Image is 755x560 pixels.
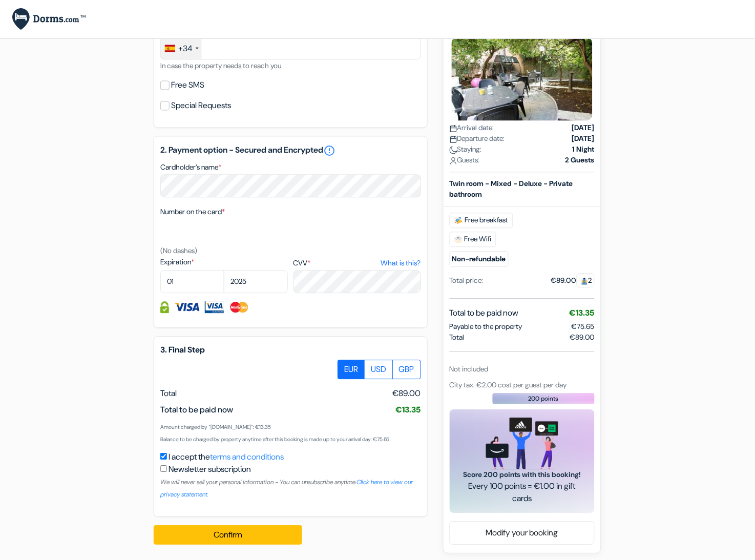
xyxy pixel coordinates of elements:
[338,360,365,380] label: EUR
[364,360,393,380] label: USD
[169,451,284,464] label: I accept the
[581,277,589,285] img: guest.svg
[160,424,271,431] small: Amount charged by “[DOMAIN_NAME]”: €13.35
[161,37,202,59] div: Spain (España): +34
[450,275,484,286] div: Total price:
[392,360,421,380] label: GBP
[160,345,421,355] h5: 3. Final Step
[450,380,567,389] span: City tax: €2.00 cost per guest per day
[454,216,463,224] img: free_breakfast.svg
[381,258,421,269] a: What is this?
[338,360,421,380] div: Basic radio toggle button group
[169,464,251,476] label: Newsletter subscription
[160,479,413,499] small: We will never sell your personal information - You can unsubscribe anytime.
[450,157,457,164] img: user_icon.svg
[450,125,457,132] img: calendar.svg
[210,452,284,463] a: terms and conditions
[174,302,200,314] img: Visa
[229,302,250,314] img: Master Card
[160,437,390,443] small: Balance to be charged by property anytime after this booking is made up to your arrival day: €75.65
[205,302,223,314] img: Visa Electron
[462,480,582,505] span: Every 100 points = €1.00 in gift cards
[450,179,573,199] b: Twin room - Mixed - Deluxe - Private bathroom
[323,145,335,157] a: error_outline
[450,146,457,154] img: moon.svg
[160,61,281,71] small: In case the property needs to reach you
[572,133,595,144] strong: [DATE]
[12,8,86,30] img: Dorms.com
[450,144,482,155] span: Staying:
[396,405,421,416] span: €13.35
[171,78,204,93] label: Free SMS
[160,145,421,157] h5: 2. Payment option - Secured and Encrypted
[570,307,595,318] span: €13.35
[486,418,558,469] img: gift_card_hero_new.png
[450,321,522,332] span: Payable to the property
[454,235,463,243] img: free_wifi.svg
[565,155,595,165] strong: 2 Guests
[462,469,582,480] span: Score 200 points with this booking!
[450,251,509,267] small: Non-refundable
[572,322,595,331] span: €75.65
[393,388,421,400] span: €89.00
[171,99,231,113] label: Special Requests
[573,144,595,155] strong: 1 Night
[160,405,233,416] span: Total to be paid now
[160,162,221,173] label: Cardholder’s name
[450,523,594,543] a: Modify your booking
[154,526,302,545] button: Confirm
[450,213,513,228] span: Free breakfast
[450,122,494,133] span: Arrival date:
[450,364,595,375] div: Not included
[160,388,177,399] span: Total
[450,155,480,165] span: Guests:
[293,258,421,269] label: CVV
[178,43,193,55] div: +34
[160,246,197,256] small: (No dashes)
[577,273,595,287] span: 2
[450,135,457,143] img: calendar.svg
[450,332,465,343] span: Total
[160,302,169,314] img: Credit card information fully secured and encrypted
[570,332,595,343] span: €89.00
[450,133,505,144] span: Departure date:
[551,275,595,286] div: €89.00
[529,394,559,403] span: 200 points
[450,307,519,319] span: Total to be paid now
[160,207,225,218] label: Number on the card
[160,257,288,268] label: Expiration
[572,122,595,133] strong: [DATE]
[450,232,496,247] span: Free Wifi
